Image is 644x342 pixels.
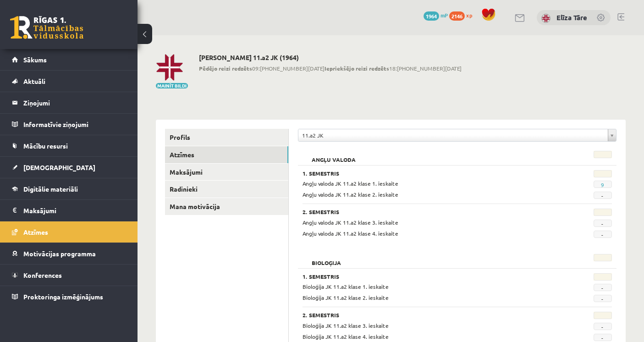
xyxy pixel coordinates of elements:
a: 1964 mP [424,11,448,19]
a: Radinieki [165,181,288,198]
a: Atzīmes [165,146,288,163]
span: Angļu valoda JK 11.a2 klase 4. ieskaite [303,230,398,237]
a: Sākums [12,49,126,70]
span: Motivācijas programma [23,249,96,258]
a: Proktoringa izmēģinājums [12,286,126,307]
h3: 2. Semestris [303,209,558,215]
h3: 2. Semestris [303,312,558,318]
h2: [PERSON_NAME] 11.a2 JK (1964) [199,54,462,61]
legend: Ziņojumi [23,92,126,113]
a: [DEMOGRAPHIC_DATA] [12,157,126,178]
span: 1964 [424,11,439,21]
a: Maksājumi [12,200,126,221]
h2: Bioloģija [303,254,350,263]
span: Atzīmes [23,228,48,236]
img: Elīza Tāre [156,54,183,81]
span: - [594,284,612,291]
span: Mācību resursi [23,142,68,150]
a: 9 [601,181,604,188]
span: Angļu valoda JK 11.a2 klase 2. ieskaite [303,191,398,198]
span: mP [440,11,448,19]
b: Pēdējo reizi redzēts [199,65,252,72]
a: Elīza Tāre [556,13,587,22]
a: Mācību resursi [12,135,126,156]
button: Mainīt bildi [156,83,188,88]
span: 09:[PHONE_NUMBER][DATE] 18:[PHONE_NUMBER][DATE] [199,64,462,72]
span: Angļu valoda JK 11.a2 klase 1. ieskaite [303,180,398,187]
span: - [594,231,612,238]
span: [DEMOGRAPHIC_DATA] [23,163,95,171]
h3: 1. Semestris [303,170,558,177]
span: - [594,192,612,199]
span: - [594,334,612,341]
legend: Maksājumi [23,200,126,221]
span: Konferences [23,271,62,279]
a: Rīgas 1. Tālmācības vidusskola [10,16,83,39]
span: 11.a2 JK [302,129,604,141]
span: Aktuāli [23,77,45,85]
span: - [594,220,612,227]
a: Atzīmes [12,221,126,243]
a: Aktuāli [12,71,126,92]
a: Mana motivācija [165,198,288,215]
span: Bioloģija JK 11.a2 klase 3. ieskaite [303,322,389,329]
legend: Informatīvie ziņojumi [23,114,126,135]
span: 2146 [449,11,465,21]
span: Angļu valoda JK 11.a2 klase 3. ieskaite [303,219,398,226]
span: - [594,323,612,330]
a: 11.a2 JK [298,129,616,141]
span: Bioloģija JK 11.a2 klase 4. ieskaite [303,333,389,340]
a: Digitālie materiāli [12,178,126,199]
a: Konferences [12,265,126,286]
span: Proktoringa izmēģinājums [23,292,103,301]
span: - [594,295,612,302]
span: Digitālie materiāli [23,185,78,193]
a: Profils [165,129,288,146]
span: Bioloģija JK 11.a2 klase 1. ieskaite [303,283,389,290]
a: Ziņojumi [12,92,126,113]
span: Sākums [23,55,47,64]
a: Informatīvie ziņojumi [12,114,126,135]
span: Bioloģija JK 11.a2 klase 2. ieskaite [303,294,389,301]
h3: 1. Semestris [303,273,558,280]
b: Iepriekšējo reizi redzēts [325,65,389,72]
h2: Angļu valoda [303,151,365,160]
img: Elīza Tāre [541,14,550,23]
a: 2146 xp [449,11,477,19]
span: xp [466,11,472,19]
a: Maksājumi [165,164,288,181]
a: Motivācijas programma [12,243,126,264]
